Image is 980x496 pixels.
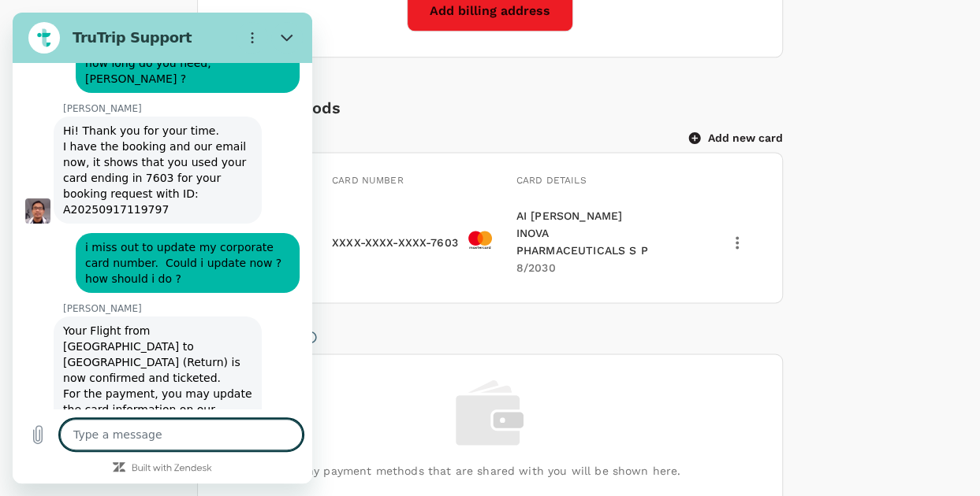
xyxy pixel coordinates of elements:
button: delete [724,229,751,256]
span: how long do you need, [PERSON_NAME] ? [73,43,278,74]
iframe: Messaging window [13,13,312,483]
h6: Payment methods [197,95,783,120]
span: i miss out to update my corporate card number. Could i update now ? how should i do ? [73,227,278,274]
p: Any payment methods that are shared with you will be shown here. [300,462,681,478]
h2: TruTrip Support [60,16,218,35]
h6: AI [PERSON_NAME] INOVA PHARMACEUTICALS S P [516,208,648,260]
button: Close [259,9,290,41]
p: XXXX-XXXX-XXXX-7603 [332,235,458,250]
p: [PERSON_NAME] [50,90,300,102]
p: [PERSON_NAME] [50,290,300,302]
p: Personal [197,127,689,146]
a: Built with Zendesk: Visit the Zendesk website in a new tab [119,451,199,461]
h6: 8/2030 [516,260,648,277]
div: Your Flight from [GEOGRAPHIC_DATA] to [GEOGRAPHIC_DATA] (Return) is now confirmed and ticketed. F... [50,310,240,436]
button: Options menu [224,9,255,41]
div: Hi! Thank you for your time. I have the booking and our email now, it shows that you used your ca... [50,110,240,205]
img: card-provider [458,228,501,251]
span: Card number [332,175,404,186]
span: Card details [516,175,587,186]
img: payment [456,379,524,446]
button: Add new card [689,131,783,145]
button: Upload file [9,406,41,438]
